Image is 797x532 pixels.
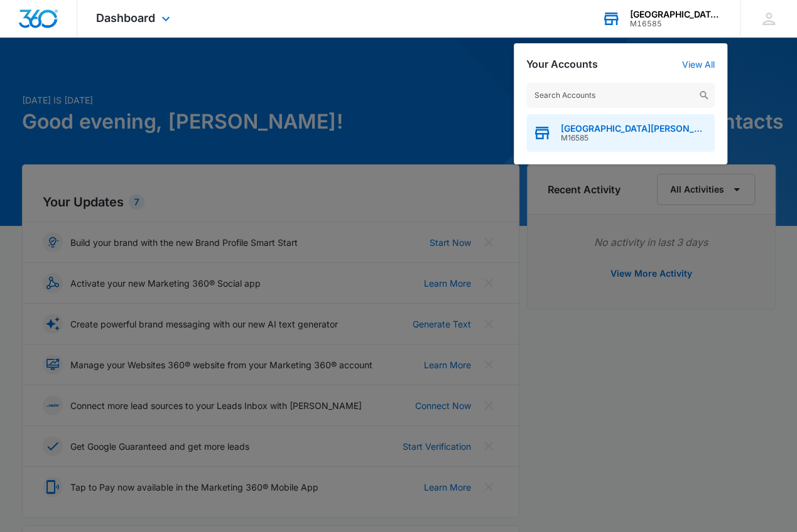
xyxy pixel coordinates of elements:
[630,19,722,28] div: account id
[682,59,715,70] a: View All
[630,9,722,19] div: account name
[526,58,598,70] h2: Your Accounts
[561,134,708,142] span: M16585
[561,124,708,134] span: [GEOGRAPHIC_DATA][PERSON_NAME]
[526,83,715,108] input: Search Accounts
[96,11,155,24] span: Dashboard
[526,114,715,152] button: [GEOGRAPHIC_DATA][PERSON_NAME]M16585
